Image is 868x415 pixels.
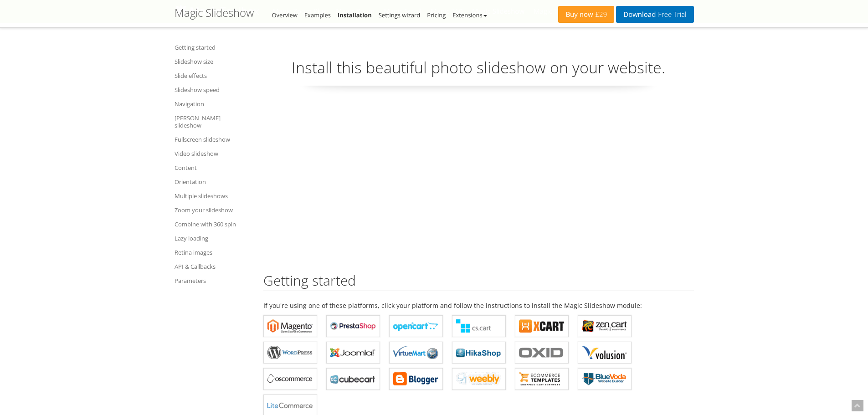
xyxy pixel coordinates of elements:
a: Magic Slideshow for osCommerce [263,368,317,390]
b: Magic Slideshow for HikaShop [456,346,502,359]
b: Magic Slideshow for LiteCommerce [267,399,313,412]
a: Installation [338,11,372,19]
a: Magic Slideshow for WordPress [263,342,317,364]
span: £29 [593,11,607,18]
a: Zoom your slideshow [175,205,252,215]
a: Magic Slideshow for BlueVoda [578,368,632,390]
a: Content [175,162,252,173]
h1: Magic Slideshow [175,7,254,19]
b: Magic Slideshow for WordPress [267,346,313,359]
a: Fullscreen slideshow [175,134,252,145]
a: Magic Slideshow for Magento [263,315,317,337]
a: API & Callbacks [175,261,252,272]
a: [PERSON_NAME] slideshow [175,113,252,131]
b: Magic Slideshow for Magento [267,319,313,333]
b: Magic Slideshow for OpenCart [393,319,439,333]
b: Magic Slideshow for VirtueMart [393,346,439,359]
a: Magic Slideshow for Weebly [452,368,506,390]
a: Slideshow speed [175,84,252,95]
a: Multiple slideshows [175,190,252,201]
a: Magic Slideshow for Volusion [578,342,632,364]
a: Magic Slideshow for VirtueMart [389,342,443,364]
b: Magic Slideshow for Volusion [582,346,627,359]
p: If you're using one of these platforms, click your platform and follow the instructions to instal... [263,300,694,311]
a: Overview [272,11,298,19]
b: Magic Slideshow for osCommerce [267,372,313,386]
a: Magic Slideshow for X-Cart [515,315,569,337]
a: Navigation [175,98,252,109]
b: Magic Slideshow for CubeCart [330,372,376,386]
a: Slideshow size [175,56,252,67]
a: Buy now£29 [558,6,614,23]
a: Magic Slideshow for ecommerce Templates [515,368,569,390]
a: Magic Slideshow for HikaShop [452,342,506,364]
span: Free Trial [656,11,686,18]
a: Slide effects [175,70,252,81]
b: Magic Slideshow for ecommerce Templates [519,372,565,386]
a: Magic Slideshow for PrestaShop [326,315,380,337]
a: Video slideshow [175,148,252,159]
a: Orientation [175,176,252,187]
b: Magic Slideshow for OXID [519,346,565,359]
b: Magic Slideshow for X-Cart [519,319,565,333]
b: Magic Slideshow for CS-Cart [456,319,502,333]
a: Magic Slideshow for Blogger [389,368,443,390]
a: DownloadFree Trial [616,6,693,23]
b: Magic Slideshow for Zen Cart [582,319,627,333]
a: Magic Slideshow for CubeCart [326,368,380,390]
a: Settings wizard [379,11,421,19]
a: Magic Slideshow for OpenCart [389,315,443,337]
a: Examples [304,11,331,19]
a: Magic Slideshow for Joomla [326,342,380,364]
p: Install this beautiful photo slideshow on your website. [263,57,694,86]
a: Extensions [452,11,487,19]
a: Retina images [175,247,252,258]
a: Magic Slideshow for Zen Cart [578,315,632,337]
b: Magic Slideshow for Blogger [393,372,439,386]
b: Magic Slideshow for BlueVoda [582,372,627,386]
a: Getting started [175,42,252,53]
h2: Getting started [263,273,694,291]
b: Magic Slideshow for Joomla [330,346,376,359]
b: Magic Slideshow for PrestaShop [330,319,376,333]
a: Magic Slideshow for OXID [515,342,569,364]
a: Parameters [175,275,252,286]
a: Combine with 360 spin [175,219,252,230]
b: Magic Slideshow for Weebly [456,372,502,386]
a: Lazy loading [175,233,252,244]
a: Magic Slideshow for CS-Cart [452,315,506,337]
a: Pricing [427,11,446,19]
